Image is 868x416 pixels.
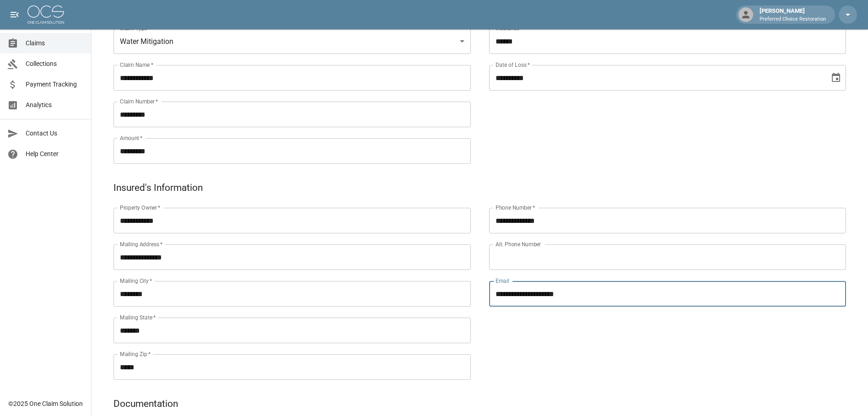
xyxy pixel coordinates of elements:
label: Mailing Zip [120,350,151,358]
span: Claims [26,38,84,48]
span: Payment Tracking [26,80,84,89]
label: Property Owner [120,204,161,211]
label: Amount [120,134,143,142]
span: Help Center [26,149,84,159]
label: Mailing City [120,277,152,285]
img: ocs-logo-white-transparent.png [27,5,64,24]
label: Alt. Phone Number [496,240,541,248]
span: Contact Us [26,129,84,138]
label: Phone Number [496,204,535,211]
label: Date of Loss [496,61,530,69]
label: Email [496,277,509,285]
label: Mailing Address [120,240,162,248]
span: Analytics [26,100,84,110]
label: Mailing State [120,313,156,321]
label: Claim Name [120,61,153,69]
div: [PERSON_NAME] [756,6,830,23]
span: Collections [26,59,84,69]
div: Water Mitigation [113,28,471,54]
label: Claim Number [120,97,158,105]
button: open drawer [5,5,24,24]
div: © 2025 One Claim Solution [8,399,83,408]
p: Preferred Choice Restoration [760,16,826,23]
button: Choose date, selected date is Sep 22, 2025 [827,69,845,87]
